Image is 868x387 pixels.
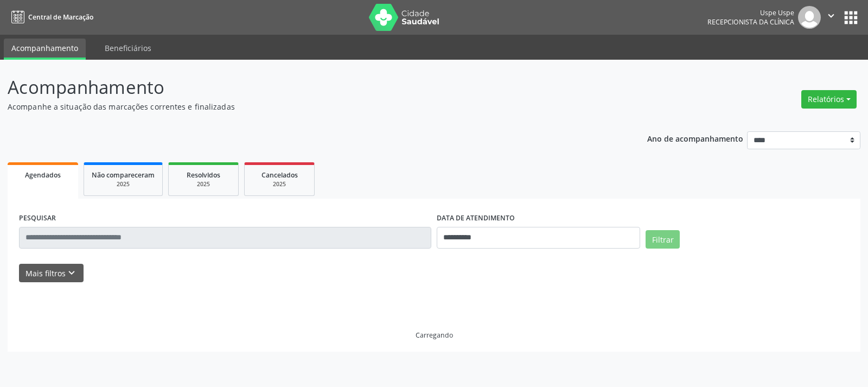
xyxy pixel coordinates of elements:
[8,8,93,26] a: Central de Marcação
[97,39,159,58] a: Beneficiários
[66,267,78,279] i: keyboard_arrow_down
[176,180,231,188] div: 2025
[647,131,743,145] p: Ano de acompanhamento
[8,74,604,101] p: Acompanhamento
[25,170,61,180] span: Agendados
[416,331,453,340] div: Carregando
[19,264,84,283] button: Mais filtroskeyboard_arrow_down
[92,170,155,180] span: Não compareceram
[92,180,155,188] div: 2025
[4,39,86,60] a: Acompanhamento
[252,180,307,188] div: 2025
[821,6,841,29] button: 
[707,17,794,27] span: Recepcionista da clínica
[801,90,857,109] button: Relatórios
[798,6,821,29] img: img
[825,10,837,22] i: 
[261,170,298,180] span: Cancelados
[28,12,93,22] span: Central de Marcação
[841,8,860,27] button: apps
[19,210,56,227] label: PESQUISAR
[187,170,220,180] span: Resolvidos
[437,210,515,227] label: DATA DE ATENDIMENTO
[8,101,604,112] p: Acompanhe a situação das marcações correntes e finalizadas
[646,230,680,249] button: Filtrar
[707,8,794,17] div: Uspe Uspe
